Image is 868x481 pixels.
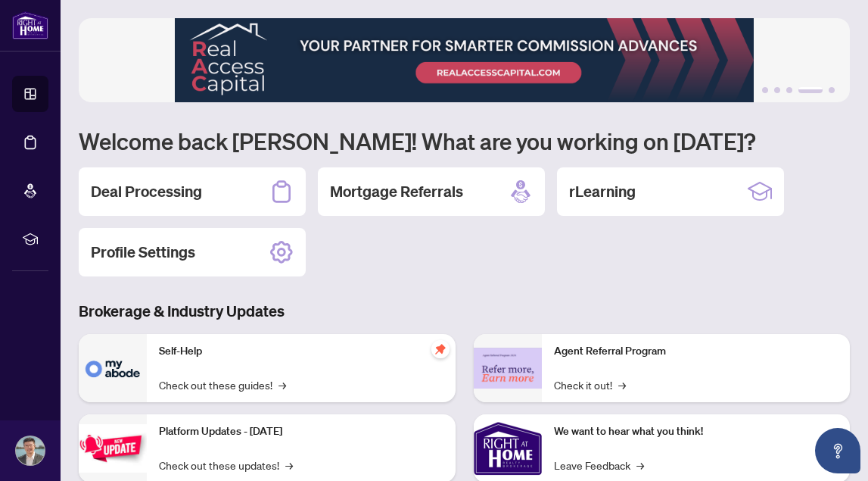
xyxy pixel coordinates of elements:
a: Check out these guides!→ [159,376,286,393]
h2: Mortgage Referrals [330,181,463,202]
h2: Profile Settings [91,242,195,263]
p: Self-Help [159,343,443,360]
h1: Welcome back [PERSON_NAME]! What are you working on [DATE]? [79,126,850,155]
button: 3 [786,87,792,93]
h2: rLearning [569,181,636,202]
span: → [618,376,626,393]
p: We want to hear what you think! [554,423,838,440]
button: 5 [829,87,835,93]
span: → [278,376,286,393]
button: Open asap [815,428,860,473]
a: Leave Feedback→ [554,457,644,473]
img: Self-Help [79,334,147,402]
button: 1 [762,87,768,93]
span: pushpin [431,340,450,358]
span: → [636,457,644,473]
a: Check it out!→ [554,376,626,393]
h2: Deal Processing [91,181,202,202]
button: 4 [798,87,823,93]
a: Check out these updates!→ [159,457,293,473]
span: → [285,457,293,473]
img: logo [12,11,48,39]
img: Profile Icon [16,436,45,465]
img: Slide 3 [79,18,850,102]
p: Platform Updates - [DATE] [159,423,443,440]
h3: Brokerage & Industry Updates [79,301,850,322]
img: Platform Updates - July 21, 2025 [79,424,147,472]
button: 2 [774,87,780,93]
p: Agent Referral Program [554,343,838,360]
img: Agent Referral Program [474,348,542,389]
